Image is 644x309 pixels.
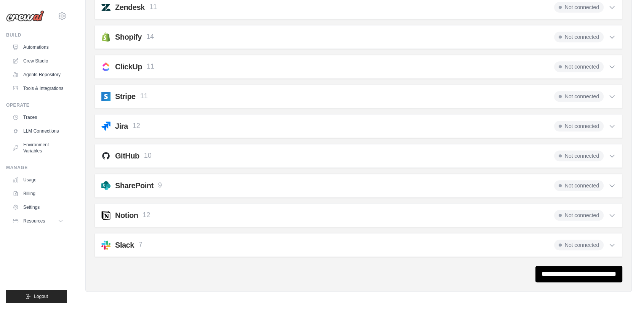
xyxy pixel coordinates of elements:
[101,122,111,131] img: jira.svg
[554,240,604,250] span: Not connected
[101,3,111,12] img: zendesk.svg
[554,210,604,221] span: Not connected
[554,150,604,161] span: Not connected
[6,10,44,22] img: Logo
[115,91,136,102] h2: Stripe
[115,61,142,72] h2: ClickUp
[9,187,67,200] a: Billing
[133,121,140,131] p: 12
[158,180,162,191] p: 9
[101,92,111,101] img: stripe.svg
[101,211,111,220] img: notion.svg
[115,121,128,131] h2: Jira
[9,111,67,123] a: Traces
[6,165,67,171] div: Manage
[146,32,154,42] p: 14
[9,215,67,227] button: Resources
[101,32,111,42] img: shopify.svg
[6,32,67,38] div: Build
[554,91,604,102] span: Not connected
[23,218,45,224] span: Resources
[9,201,67,213] a: Settings
[115,150,139,161] h2: GitHub
[115,32,142,42] h2: Shopify
[554,61,604,72] span: Not connected
[147,61,154,72] p: 11
[101,240,111,250] img: slack.svg
[101,181,111,190] img: sharepoint.svg
[554,2,604,13] span: Not connected
[149,2,157,12] p: 11
[101,62,111,71] img: clickup.svg
[115,2,145,13] h2: Zendesk
[115,240,134,250] h2: Slack
[34,293,48,299] span: Logout
[101,151,111,160] img: github.svg
[143,210,150,220] p: 12
[554,180,604,191] span: Not connected
[139,240,143,250] p: 7
[6,290,67,303] button: Logout
[9,139,67,157] a: Environment Variables
[6,102,67,108] div: Operate
[9,41,67,53] a: Automations
[9,125,67,137] a: LLM Connections
[9,55,67,67] a: Crew Studio
[115,180,154,191] h2: SharePoint
[9,174,67,186] a: Usage
[9,82,67,94] a: Tools & Integrations
[115,210,138,221] h2: Notion
[9,69,67,81] a: Agents Repository
[554,32,604,42] span: Not connected
[144,150,152,161] p: 10
[554,121,604,131] span: Not connected
[140,91,148,101] p: 11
